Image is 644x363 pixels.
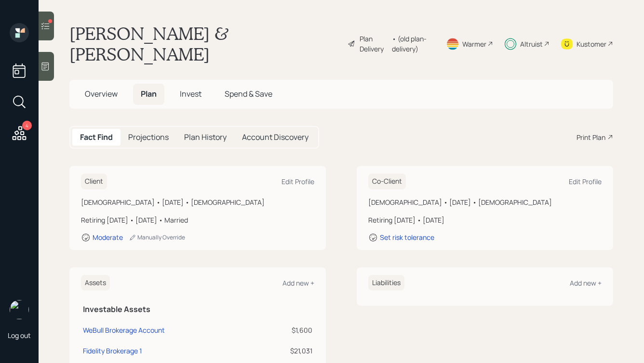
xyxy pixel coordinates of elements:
[570,278,602,288] div: Add new +
[225,88,272,99] span: Spend & Save
[22,121,32,130] div: 4
[577,39,606,49] div: Kustomer
[282,278,314,288] div: Add new +
[83,325,165,335] div: WeBull Brokerage Account
[129,233,185,241] div: Manually Override
[141,88,157,99] span: Plan
[83,305,312,314] h5: Investable Assets
[569,177,602,186] div: Edit Profile
[392,34,434,54] div: • (old plan-delivery)
[8,331,31,340] div: Log out
[380,233,434,242] div: Set risk tolerance
[93,233,123,242] div: Moderate
[577,132,605,142] div: Print Plan
[81,215,314,225] div: Retiring [DATE] • [DATE] • Married
[242,133,309,142] h5: Account Discovery
[282,177,314,186] div: Edit Profile
[368,275,404,291] h6: Liabilities
[180,88,201,99] span: Invest
[10,300,29,319] img: hunter_neumayer.jpg
[81,275,110,291] h6: Assets
[462,39,486,49] div: Warmer
[184,133,227,142] h5: Plan History
[128,133,169,142] h5: Projections
[81,174,107,189] h6: Client
[81,197,314,207] div: [DEMOGRAPHIC_DATA] • [DATE] • [DEMOGRAPHIC_DATA]
[368,197,602,207] div: [DEMOGRAPHIC_DATA] • [DATE] • [DEMOGRAPHIC_DATA]
[368,215,602,225] div: Retiring [DATE] • [DATE]
[83,346,142,356] div: Fidelity Brokerage 1
[520,39,543,49] div: Altruist
[274,346,312,356] div: $21,031
[85,88,118,99] span: Overview
[274,325,312,335] div: $1,600
[69,23,340,64] h1: [PERSON_NAME] & [PERSON_NAME]
[368,174,406,189] h6: Co-Client
[360,34,387,54] div: Plan Delivery
[80,133,113,142] h5: Fact Find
